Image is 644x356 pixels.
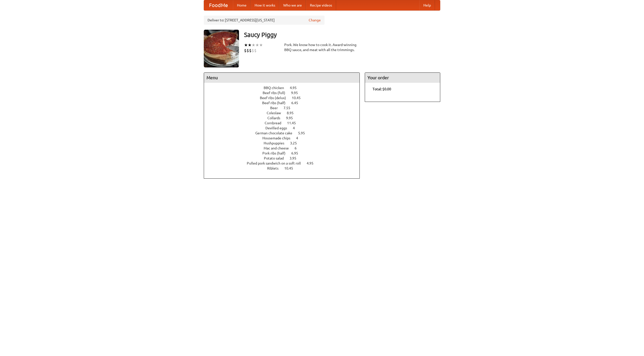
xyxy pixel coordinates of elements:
h4: Menu [204,73,359,83]
span: Beef ribs (full) [263,91,290,95]
h3: Saucy Piggy [244,30,440,40]
li: ★ [252,42,255,48]
span: Riblets [267,166,284,170]
span: Coleslaw [267,111,286,115]
span: 4.95 [290,86,302,90]
li: ★ [244,42,248,48]
li: $ [247,48,249,53]
a: FoodMe [204,0,233,10]
img: angular.jpg [204,30,239,67]
span: Mac and cheese [264,146,294,150]
a: Beef ribs (half) 6.45 [262,101,307,105]
a: Collards 9.95 [267,116,302,120]
a: Beef ribs (delux) 10.45 [260,96,310,100]
li: ★ [259,42,263,48]
span: Pork ribs (half) [262,151,291,155]
span: 4 [296,136,303,140]
a: Beer 7.55 [270,106,300,110]
a: Recipe videos [306,0,336,10]
a: Home [233,0,251,10]
span: 4 [293,126,300,130]
a: Change [309,18,321,23]
a: How it works [251,0,279,10]
li: ★ [255,42,259,48]
a: Help [419,0,435,10]
span: Beer [270,106,283,110]
span: 3.25 [290,141,302,145]
span: 10.45 [292,96,306,100]
span: 10.45 [284,166,298,170]
div: Deliver to: [STREET_ADDRESS][US_STATE] [204,16,325,25]
a: Riblets 10.45 [267,166,302,170]
a: Who we are [279,0,306,10]
li: $ [244,48,247,53]
a: Pulled pork sandwich on a soft roll 4.95 [247,161,323,165]
span: Beef ribs (delux) [260,96,291,100]
li: $ [254,48,257,53]
li: $ [252,48,254,53]
a: Beef ribs (full) 9.95 [263,91,307,95]
a: Pork ribs (half) 6.95 [262,151,307,155]
span: 6 [295,146,302,150]
a: German chocolate cake 5.95 [255,131,314,135]
span: Collards [267,116,285,120]
span: 4.95 [307,161,318,165]
li: $ [249,48,252,53]
a: Hushpuppies 3.25 [264,141,306,145]
span: 3.95 [290,156,301,160]
span: BBQ chicken [264,86,289,90]
span: 7.55 [284,106,295,110]
span: 11.45 [287,121,301,125]
span: 9.95 [286,116,298,120]
span: 9.95 [291,91,303,95]
li: ★ [248,42,252,48]
span: 6.45 [291,101,303,105]
b: Total: $0.00 [373,87,391,91]
a: Devilled eggs 4 [265,126,304,130]
span: 8.95 [287,111,299,115]
span: Hushpuppies [264,141,289,145]
span: 5.95 [298,131,310,135]
span: Pulled pork sandwich on a soft roll [247,161,306,165]
a: Potato salad 3.95 [264,156,306,160]
span: Potato salad [264,156,289,160]
span: German chocolate cake [255,131,297,135]
span: 6.95 [291,151,303,155]
h4: Your order [365,73,440,83]
a: BBQ chicken 4.95 [264,86,306,90]
div: Pork. We know how to cook it. Award-winning BBQ sauce, and meat with all the trimmings. [284,42,360,52]
span: Devilled eggs [265,126,292,130]
a: Cornbread 11.45 [265,121,305,125]
a: Mac and cheese 6 [264,146,306,150]
span: Beef ribs (half) [262,101,291,105]
a: Coleslaw 8.95 [267,111,303,115]
span: Housemade chips [262,136,295,140]
span: Cornbread [265,121,286,125]
a: Housemade chips 4 [262,136,307,140]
